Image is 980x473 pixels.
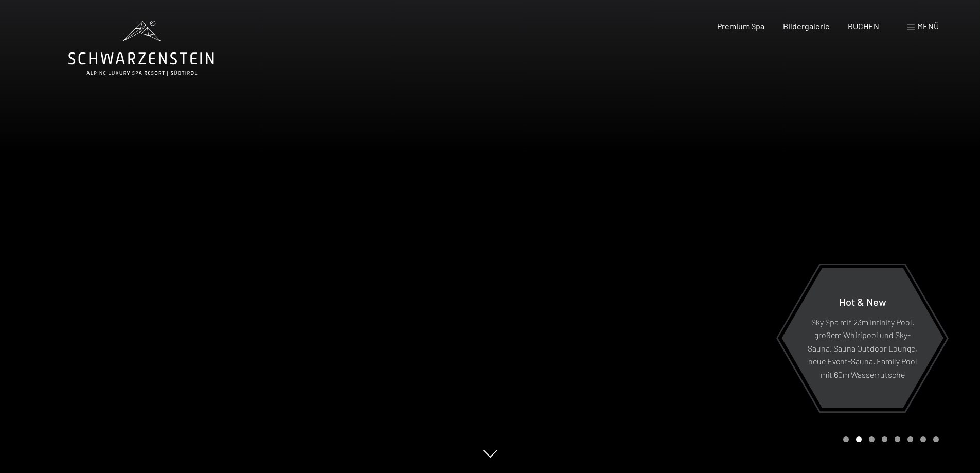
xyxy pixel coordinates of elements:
span: Hot & New [839,295,886,307]
div: Carousel Page 6 [907,436,913,442]
span: Menü [917,21,939,31]
div: Carousel Page 5 [895,436,900,442]
div: Carousel Page 1 [843,436,849,442]
div: Carousel Page 2 (Current Slide) [856,436,862,442]
a: Premium Spa [717,21,764,31]
a: Bildergalerie [783,21,830,31]
div: Carousel Pagination [840,436,939,442]
div: Carousel Page 7 [920,436,926,442]
div: Carousel Page 8 [933,436,939,442]
a: Hot & New Sky Spa mit 23m Infinity Pool, großem Whirlpool und Sky-Sauna, Sauna Outdoor Lounge, ne... [781,267,944,409]
a: BUCHEN [848,21,879,31]
div: Carousel Page 4 [882,436,887,442]
div: Carousel Page 3 [869,436,875,442]
p: Sky Spa mit 23m Infinity Pool, großem Whirlpool und Sky-Sauna, Sauna Outdoor Lounge, neue Event-S... [807,315,918,381]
